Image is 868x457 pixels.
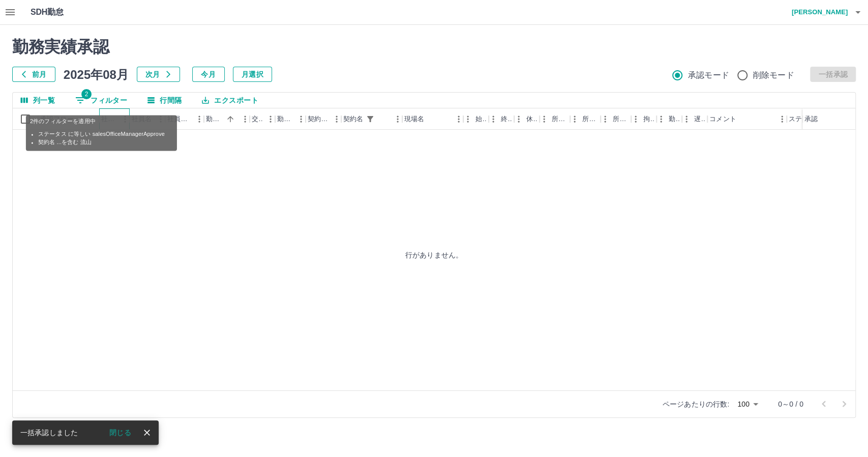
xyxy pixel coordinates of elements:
[526,108,537,130] div: 休憩
[613,108,629,130] div: 所定休憩
[540,108,570,130] div: 所定開始
[263,111,278,127] button: メニュー
[20,423,78,442] div: 一括承認しました
[802,108,855,130] div: 承認
[38,130,165,138] li: ステータス に等しい salesOfficeManagerApprove
[38,138,165,147] li: 契約名 ...を含む 流山
[552,108,568,130] div: 所定開始
[64,67,129,82] h5: 2025年08月
[101,425,139,440] button: 閉じる
[778,399,803,409] p: 0～0 / 0
[341,108,402,130] div: 契約名
[363,112,377,126] button: フィルター表示
[363,112,377,126] div: 1件のフィルターを適用中
[165,108,204,130] div: 社員区分
[194,93,266,108] button: エクスポート
[139,425,155,440] button: close
[656,108,682,130] div: 勤務
[694,108,705,130] div: 遅刻等
[402,108,463,130] div: 現場名
[682,108,707,130] div: 遅刻等
[774,111,790,127] button: メニュー
[13,130,855,379] div: 行がありません。
[753,69,794,81] span: 削除モード
[601,108,631,130] div: 所定休憩
[643,108,654,130] div: 拘束
[669,108,680,130] div: 勤務
[306,108,341,130] div: 契約コード
[275,108,306,130] div: 勤務区分
[343,108,363,130] div: 契約名
[81,89,92,99] span: 2
[237,111,253,127] button: メニュー
[707,108,787,130] div: コメント
[329,111,344,127] button: メニュー
[167,108,192,130] div: 社員区分
[137,67,180,82] button: 次月
[570,108,601,130] div: 所定終業
[233,67,272,82] button: 月選択
[223,112,237,126] button: ソート
[308,108,329,130] div: 契約コード
[67,93,135,108] button: フィルター表示
[250,108,275,130] div: 交通費
[404,108,424,130] div: 現場名
[733,397,762,412] div: 100
[206,108,223,130] div: 勤務日
[12,37,856,56] h2: 勤務実績承認
[390,111,405,127] button: メニュー
[663,399,729,409] p: ページあたりの行数:
[463,108,489,130] div: 始業
[582,108,598,130] div: 所定終業
[489,108,514,130] div: 終業
[514,108,540,130] div: 休憩
[12,67,55,82] button: 前月
[204,108,250,130] div: 勤務日
[277,108,293,130] div: 勤務区分
[475,108,487,130] div: 始業
[631,108,656,130] div: 拘束
[451,111,466,127] button: メニュー
[688,69,729,81] span: 承認モード
[252,108,263,130] div: 交通費
[139,93,190,108] button: 行間隔
[293,111,309,127] button: メニュー
[30,117,173,147] div: 2件のフィルターを適用中
[192,111,207,127] button: メニュー
[501,108,512,130] div: 終業
[804,108,818,130] div: 承認
[709,108,736,130] div: コメント
[13,93,63,108] button: 列選択
[192,67,225,82] button: 今月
